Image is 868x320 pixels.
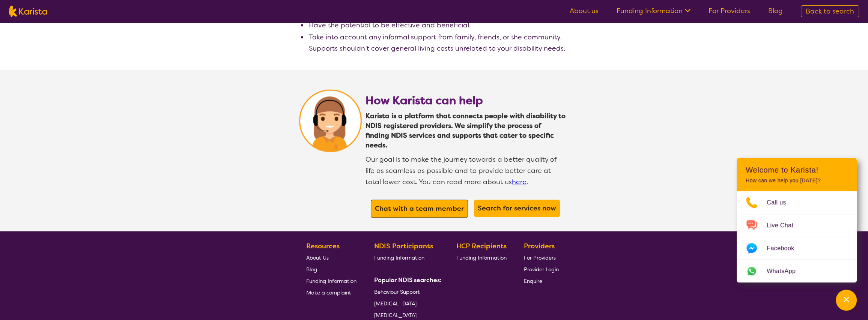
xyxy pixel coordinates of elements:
span: [MEDICAL_DATA] [374,300,417,306]
span: Funding Information [374,254,424,261]
li: Take into account any informal support from family, friends, or the community. Supports shouldn’t... [308,32,569,54]
h2: Welcome to Karista! [746,165,848,174]
span: Call us [767,197,795,208]
a: For Providers [524,251,559,263]
a: Search for services now [476,201,558,215]
img: Karista logo [9,6,47,17]
a: Blog [306,263,357,275]
a: Funding Information [374,251,439,263]
a: Behaviour Support [374,285,439,297]
b: Chat with a team member [375,204,464,213]
a: Enquire [524,275,559,286]
span: Back to search [806,7,854,16]
b: How Karista can help [366,93,483,108]
a: About us [570,6,599,15]
a: Make a complaint [306,286,357,298]
span: Make a complaint [306,289,351,296]
b: HCP Recipients [456,241,506,250]
b: Resources [306,241,340,250]
span: Provider Login [524,266,559,272]
span: WhatsApp [767,266,805,277]
span: Live Chat [767,220,802,231]
b: Providers [524,241,555,250]
a: Provider Login [524,263,559,275]
span: Blog [306,266,317,272]
a: here [512,177,527,186]
button: Channel Menu [836,290,857,311]
span: Funding Information [306,277,357,284]
p: How can we help you [DATE]? [746,177,848,184]
span: Enquire [524,277,542,284]
span: For Providers [524,254,556,261]
span: Funding Information [456,254,506,261]
span: [MEDICAL_DATA] [374,311,417,318]
div: Channel Menu [737,158,857,282]
a: About Us [306,251,357,263]
span: Karista is a platform that connects people with disability to NDIS registered providers. We simpl... [366,111,566,150]
a: Back to search [801,5,859,17]
img: Karista is a platform that connects people with disability to NDIS registered providers [299,89,362,152]
ul: Choose channel [737,191,857,282]
b: NDIS Participants [374,241,433,250]
a: Funding Information [456,251,506,263]
a: Web link opens in a new tab. [737,260,857,282]
span: About Us [306,254,329,261]
a: For Providers [709,6,750,15]
li: Have the potential to be effective and beneficial. [308,20,569,31]
b: Popular NDIS searches: [374,276,442,284]
span: Behaviour Support [374,288,420,295]
a: [MEDICAL_DATA] [374,297,439,309]
a: Blog [768,6,783,15]
p: Our goal is to make the journey towards a better quality of life as seamless as possible and to p... [366,150,566,188]
a: Funding Information [306,275,357,286]
span: Facebook [767,243,803,254]
b: Search for services now [478,204,556,213]
a: Funding Information [617,6,690,15]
